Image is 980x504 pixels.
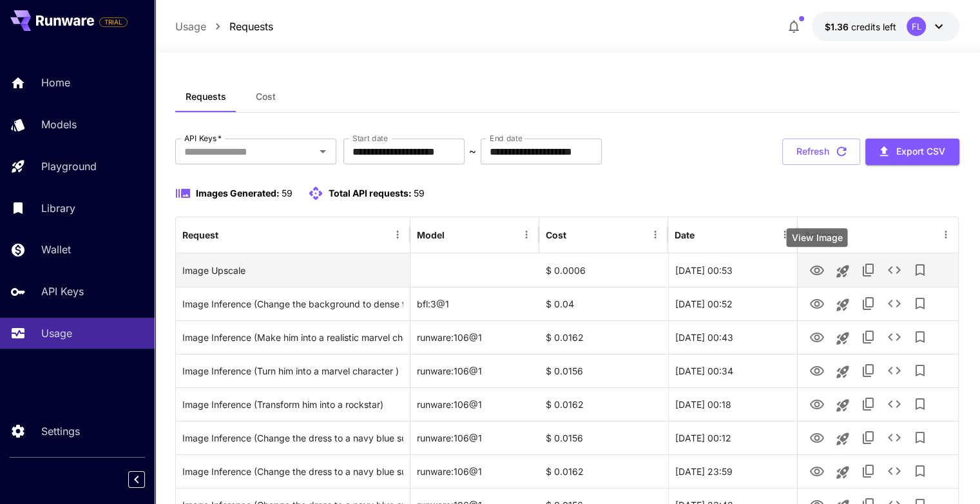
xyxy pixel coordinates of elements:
[220,226,238,244] button: Sort
[256,91,276,102] span: Cost
[830,292,856,318] button: Launch in playground
[881,358,907,383] button: See details
[184,133,222,144] label: API Keys
[825,21,851,32] span: $1.36
[856,257,881,283] button: Copy TaskUUID
[825,20,896,34] div: $1.36402
[881,257,907,283] button: See details
[830,426,856,452] button: Launch in playground
[410,454,539,488] div: runware:106@1
[804,290,830,316] button: View Image
[856,358,881,383] button: Copy TaskUUID
[804,424,830,451] button: View Image
[352,133,388,144] label: Start date
[812,12,959,41] button: $1.36402FL
[41,75,70,90] p: Home
[229,19,273,34] a: Requests
[539,287,668,320] div: $ 0.04
[539,354,668,387] div: $ 0.0156
[175,19,273,34] nav: breadcrumb
[539,421,668,454] div: $ 0.0156
[314,142,332,160] button: Open
[881,458,907,484] button: See details
[99,14,128,30] span: Add your payment card to enable full platform functionality.
[41,423,80,439] p: Settings
[196,188,280,199] span: Images Generated:
[410,287,539,320] div: bfl:3@1
[830,258,856,284] button: Launch in playground
[414,188,425,199] span: 59
[907,291,933,316] button: Add to library
[182,455,403,488] div: Click to copy prompt
[668,421,797,454] div: 25 Aug, 2025 00:12
[410,354,539,387] div: runware:106@1
[417,229,445,240] div: Model
[668,387,797,421] div: 25 Aug, 2025 00:18
[881,291,907,316] button: See details
[856,391,881,417] button: Copy TaskUUID
[539,253,668,287] div: $ 0.0006
[282,188,293,199] span: 59
[469,144,476,159] p: ~
[786,228,847,247] div: View Image
[907,257,933,283] button: Add to library
[668,287,797,320] div: 25 Aug, 2025 00:52
[41,242,71,257] p: Wallet
[830,359,856,385] button: Launch in playground
[856,458,881,484] button: Copy TaskUUID
[668,253,797,287] div: 25 Aug, 2025 00:53
[881,391,907,417] button: See details
[804,357,830,383] button: View Image
[851,21,896,32] span: credits left
[668,354,797,387] div: 25 Aug, 2025 00:34
[182,287,403,320] div: Click to copy prompt
[865,139,959,165] button: Export CSV
[937,226,955,244] button: Menu
[907,324,933,350] button: Add to library
[410,387,539,421] div: runware:106@1
[100,17,127,27] span: TRIAL
[539,387,668,421] div: $ 0.0162
[804,257,830,283] button: View Image
[856,324,881,350] button: Copy TaskUUID
[696,226,714,244] button: Sort
[41,200,75,216] p: Library
[675,229,695,240] div: Date
[539,320,668,354] div: $ 0.0162
[804,391,830,417] button: View Image
[128,471,145,488] button: Collapse sidebar
[410,421,539,454] div: runware:106@1
[182,229,218,240] div: Request
[539,454,668,488] div: $ 0.0162
[329,188,412,199] span: Total API requests:
[490,133,522,144] label: End date
[517,226,535,244] button: Menu
[41,284,84,299] p: API Keys
[410,320,539,354] div: runware:106@1
[175,19,206,34] a: Usage
[546,229,566,240] div: Cost
[907,391,933,417] button: Add to library
[776,226,794,244] button: Menu
[668,320,797,354] div: 25 Aug, 2025 00:43
[182,422,403,454] div: Click to copy prompt
[881,425,907,451] button: See details
[389,226,407,244] button: Menu
[668,454,797,488] div: 24 Aug, 2025 23:59
[907,458,933,484] button: Add to library
[182,321,403,354] div: Click to copy prompt
[646,226,664,244] button: Menu
[782,139,860,165] button: Refresh
[182,254,403,287] div: Click to copy prompt
[830,460,856,485] button: Launch in playground
[907,17,926,36] div: FL
[907,358,933,383] button: Add to library
[138,468,155,491] div: Collapse sidebar
[907,425,933,451] button: Add to library
[830,393,856,418] button: Launch in playground
[856,291,881,316] button: Copy TaskUUID
[186,91,226,102] span: Requests
[182,354,403,387] div: Click to copy prompt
